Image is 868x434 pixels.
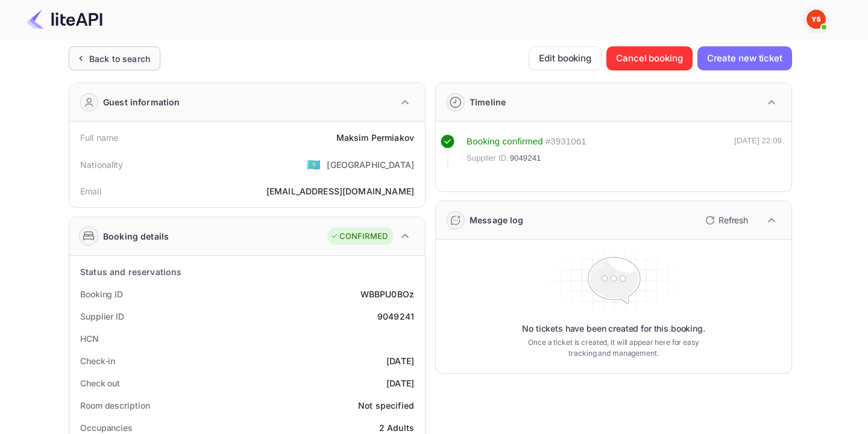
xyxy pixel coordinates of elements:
p: Once a ticket is created, it will appear here for easy tracking and management. [518,337,709,359]
div: Back to search [89,52,150,65]
div: [DATE] [386,377,414,389]
button: Edit booking [529,46,602,70]
span: United States [307,153,321,175]
div: Booking details [103,230,169,243]
div: Occupancies [80,421,133,434]
div: HCN [80,332,99,345]
div: CONFIRMED [330,231,388,243]
button: Refresh [698,211,753,230]
span: Supplier ID: [467,152,509,164]
p: Refresh [719,214,748,226]
img: LiteAPI Logo [27,10,102,29]
div: Maksim Permiakov [336,131,414,144]
div: Guest information [103,96,180,108]
div: Booking confirmed [467,135,543,149]
div: # 3931061 [546,135,587,149]
div: Timeline [470,96,506,108]
span: 9049241 [510,152,541,164]
div: [GEOGRAPHIC_DATA] [327,158,414,171]
div: Email [80,185,101,197]
p: No tickets have been created for this booking. [522,323,705,335]
div: Room description [80,399,149,412]
div: [DATE] 22:09 [734,135,782,170]
button: Create new ticket [697,46,792,70]
div: Full name [80,131,118,144]
img: Yandex Support [807,10,826,29]
div: 2 Adults [379,421,414,434]
div: 9049241 [377,310,414,323]
div: Message log [470,214,524,226]
div: Not specified [358,399,414,412]
div: [DATE] [386,355,414,367]
div: WBBPU0BOz [360,288,414,300]
div: [EMAIL_ADDRESS][DOMAIN_NAME] [266,185,414,197]
div: Booking ID [80,288,123,300]
div: Check-in [80,355,115,367]
button: Cancel booking [606,46,693,70]
div: Nationality [80,158,124,171]
div: Check out [80,377,120,389]
div: Status and reservations [80,265,181,278]
div: Supplier ID [80,310,124,323]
